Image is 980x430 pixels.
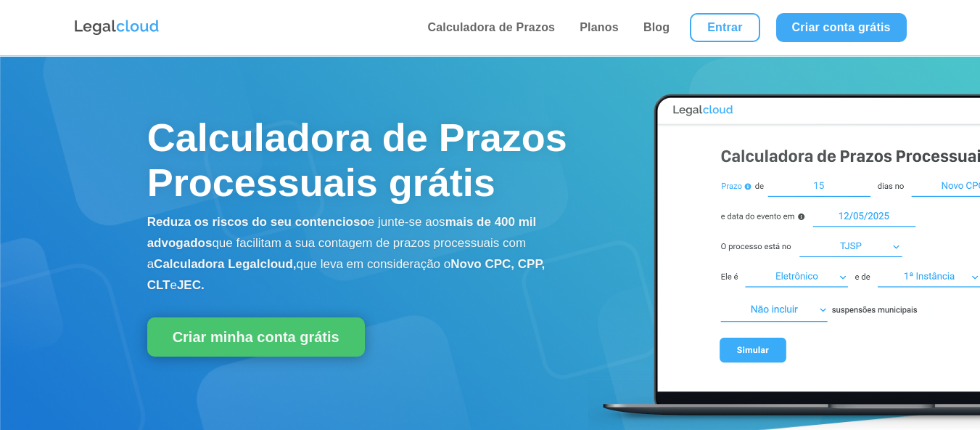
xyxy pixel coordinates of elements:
b: Novo CPC, CPP, CLT [147,257,545,292]
b: mais de 400 mil advogados [147,215,537,250]
a: Criar conta grátis [776,13,907,42]
b: Calculadora Legalcloud, [154,257,297,271]
span: Calculadora de Prazos Processuais grátis [147,115,567,204]
b: Reduza os riscos do seu contencioso [147,215,368,229]
a: Criar minha conta grátis [147,317,365,357]
p: e junte-se aos que facilitam a sua contagem de prazos processuais com a que leva em consideração o e [147,212,588,296]
b: JEC. [177,278,205,292]
a: Entrar [690,13,759,42]
img: Logo da Legalcloud [73,18,160,37]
